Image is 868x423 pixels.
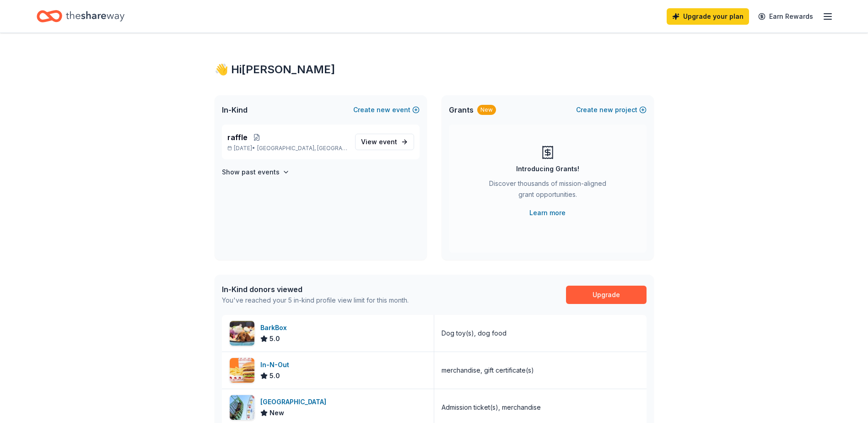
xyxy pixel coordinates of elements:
span: 5.0 [270,333,280,344]
span: [GEOGRAPHIC_DATA], [GEOGRAPHIC_DATA] [257,145,347,152]
div: [GEOGRAPHIC_DATA] [260,396,330,407]
a: Earn Rewards [753,8,819,25]
a: View event [355,134,414,150]
div: BarkBox [260,322,291,333]
img: Image for Pacific Park [230,395,254,420]
div: Discover thousands of mission-aligned grant opportunities. [485,178,610,204]
img: Image for BarkBox [230,321,254,346]
p: [DATE] • [227,145,348,152]
img: Image for In-N-Out [230,358,254,383]
span: New [270,407,284,418]
h4: Show past events [222,167,280,178]
span: new [599,104,613,115]
button: Createnewproject [576,104,647,115]
a: Upgrade [566,286,647,304]
div: Introducing Grants! [516,163,579,174]
div: New [477,105,496,115]
span: View [361,136,397,147]
div: In-N-Out [260,359,293,370]
span: new [377,104,390,115]
button: Createnewevent [353,104,420,115]
span: Grants [449,104,474,115]
span: In-Kind [222,104,248,115]
span: raffle [227,132,248,143]
span: 5.0 [270,370,280,381]
a: Home [37,5,124,27]
a: Learn more [529,207,566,218]
span: event [379,138,397,146]
div: merchandise, gift certificate(s) [442,365,534,376]
div: You've reached your 5 in-kind profile view limit for this month. [222,295,409,306]
div: Admission ticket(s), merchandise [442,402,541,413]
a: Upgrade your plan [667,8,749,25]
button: Show past events [222,167,290,178]
div: Dog toy(s), dog food [442,328,507,339]
div: In-Kind donors viewed [222,284,409,295]
div: 👋 Hi [PERSON_NAME] [215,62,654,77]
